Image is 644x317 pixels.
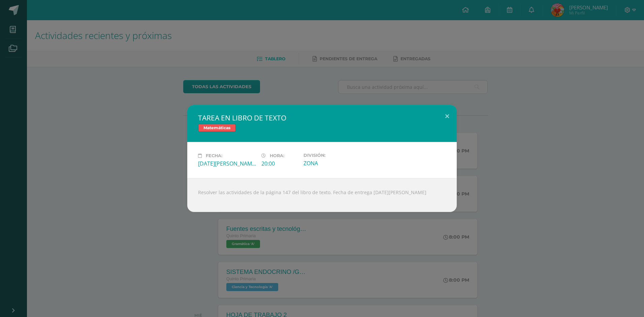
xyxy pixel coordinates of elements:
[198,124,236,132] span: Matemáticas
[261,160,298,167] div: 20:00
[303,160,361,167] div: ZONA
[303,153,361,158] label: División:
[438,105,457,128] button: Close (Esc)
[187,178,457,212] div: Resolver las actividades de la página 147 del libro de texto. Fecha de entrega [DATE][PERSON_NAME]
[206,153,222,158] span: Fecha:
[270,153,284,158] span: Hora:
[198,160,256,167] div: [DATE][PERSON_NAME]
[198,113,446,122] h2: TAREA EN LIBRO DE TEXTO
